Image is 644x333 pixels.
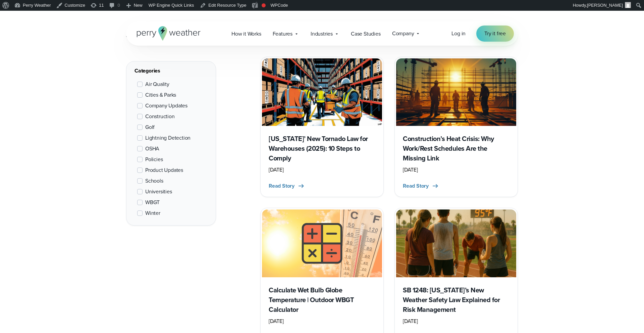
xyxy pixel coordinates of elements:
[394,57,518,197] a: construction site heat stress Construction’s Heat Crisis: Why Work/Rest Schedules Are the Missing...
[269,134,375,163] h3: [US_STATE]’ New Tornado Law for Warehouses (2025): 10 Steps to Comply
[403,182,439,190] button: Read Story
[145,123,155,131] span: Golf
[260,57,384,197] a: Illinois Warehouse Safety [US_STATE]’ New Tornado Law for Warehouses (2025): 10 Steps to Comply [...
[269,166,375,174] div: [DATE]
[135,67,208,75] div: Categories
[451,30,466,38] a: Log in
[145,188,172,196] span: Universities
[476,26,514,42] a: Try it free
[403,317,509,325] div: [DATE]
[403,134,509,163] h3: Construction’s Heat Crisis: Why Work/Rest Schedules Are the Missing Link
[145,166,183,174] span: Product Updates
[587,3,623,8] span: [PERSON_NAME]
[396,209,516,277] img: California Senate Bill 1248 heat stress
[145,80,169,88] span: Air Quality
[403,166,509,174] div: [DATE]
[351,30,381,38] span: Case Studies
[269,182,294,190] span: Read Story
[403,182,429,190] span: Read Story
[392,30,414,38] span: Company
[145,112,175,121] span: Construction
[403,285,509,315] h3: SB 1248: [US_STATE]’s New Weather Safety Law Explained for Risk Management
[269,285,375,315] h3: Calculate Wet Bulb Globe Temperature | Outdoor WBGT Calculator
[262,58,382,126] img: Illinois Warehouse Safety
[145,134,191,142] span: Lightning Detection
[262,3,266,7] div: Focus keyphrase not set
[484,30,506,38] span: Try it free
[145,155,163,163] span: Policies
[226,27,267,41] a: How it Works
[396,58,516,126] img: construction site heat stress
[262,209,382,277] img: Calculate Wet Bulb Globe Temperature (WBGT)
[145,145,159,153] span: OSHA
[145,91,176,99] span: Cities & Parks
[145,102,187,110] span: Company Updates
[269,317,375,325] div: [DATE]
[273,30,292,38] span: Features
[231,30,261,38] span: How it Works
[145,209,160,217] span: Winter
[269,182,305,190] button: Read Story
[145,177,163,185] span: Schools
[451,30,466,37] span: Log in
[311,30,333,38] span: Industries
[145,198,160,206] span: WBGT
[345,27,386,41] a: Case Studies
